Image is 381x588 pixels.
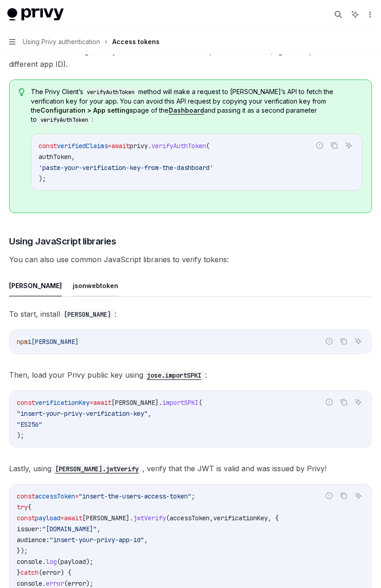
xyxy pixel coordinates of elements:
[23,36,100,47] span: Using Privy authentication
[323,396,335,408] button: Report incorrect code
[51,464,142,473] a: [PERSON_NAME].jwtVerify
[268,514,279,522] span: , {
[9,369,372,381] span: Then, load your Privy public key using :
[39,568,42,577] span: (
[60,309,115,319] code: [PERSON_NAME]
[17,514,35,522] span: const
[159,399,162,407] span: .
[39,164,213,172] span: 'paste-your-verification-key-from-the-dashboard'
[338,335,350,347] button: Copy the contents from the code block
[86,579,93,588] span: );
[143,370,205,380] code: jose.importSPKI
[46,579,64,588] span: error
[169,106,204,115] a: Dashboard
[86,558,93,566] span: );
[71,153,75,161] span: ,
[17,525,42,533] span: issuer:
[35,492,75,500] span: accessToken
[166,514,170,522] span: (
[40,106,133,114] strong: Configuration > App settings
[111,142,130,150] span: await
[169,106,204,114] strong: Dashboard
[57,558,60,566] span: (
[42,525,97,533] span: "[DOMAIN_NAME]"
[35,514,60,522] span: payload
[112,36,160,47] div: Access tokens
[64,514,82,522] span: await
[57,142,108,150] span: verifiedClaims
[20,568,39,577] span: catch
[352,335,364,347] button: Ask AI
[133,514,166,522] span: jwtVerify
[42,579,46,588] span: .
[199,399,202,407] span: (
[17,568,20,577] span: }
[7,8,64,21] img: light logo
[90,399,93,407] span: =
[323,490,335,502] button: Report incorrect code
[17,409,148,418] span: "insert-your-privy-verification-key"
[352,490,364,502] button: Ask AI
[39,142,57,150] span: const
[338,490,350,502] button: Copy the contents from the code block
[31,338,79,346] span: [PERSON_NAME]
[83,88,138,97] code: verifyAuthToken
[162,399,199,407] span: importSPKI
[108,142,111,150] span: =
[343,140,355,151] button: Ask AI
[191,492,195,500] span: ;
[314,140,326,151] button: Report incorrect code
[9,235,116,248] span: Using JavaScript libraries
[148,142,151,150] span: .
[17,420,42,429] span: "ES256"
[28,338,31,346] span: i
[148,409,151,418] span: ,
[31,87,362,125] span: The Privy Client’s method will make a request to [PERSON_NAME]’s API to fetch the verification ke...
[9,275,62,296] button: [PERSON_NAME]
[39,174,46,183] span: );
[9,253,372,266] span: You can also use common JavaScript libraries to verify tokens:
[79,492,191,500] span: "insert-the-users-access-token"
[17,579,42,588] span: console
[73,275,118,296] button: jsonwebtoken
[9,308,372,320] span: To start, install :
[143,370,205,379] a: jose.importSPKI
[352,396,364,408] button: Ask AI
[130,142,148,150] span: privy
[328,140,340,151] button: Copy the contents from the code block
[210,514,213,522] span: ,
[151,142,206,150] span: verifyAuthToken
[213,514,268,522] span: verificationKey
[60,568,71,577] span: ) {
[68,579,86,588] span: error
[42,568,60,577] span: error
[64,579,68,588] span: (
[206,142,210,150] span: (
[75,492,79,500] span: =
[60,558,86,566] span: payload
[50,536,144,544] span: "insert-your-privy-app-id"
[42,558,46,566] span: .
[93,399,111,407] span: await
[35,399,90,407] span: verificationKey
[365,8,374,21] button: More actions
[39,153,71,161] span: authToken
[130,514,133,522] span: .
[17,558,42,566] span: console
[17,503,28,511] span: try
[17,536,50,544] span: audience:
[82,514,130,522] span: [PERSON_NAME]
[144,536,148,544] span: ,
[37,115,92,125] code: verifyAuthToken
[338,396,350,408] button: Copy the contents from the code block
[19,88,25,96] svg: Tip
[46,558,57,566] span: log
[170,514,210,522] span: accessToken
[111,399,159,407] span: [PERSON_NAME]
[97,525,100,533] span: ,
[60,514,64,522] span: =
[17,338,28,346] span: npm
[17,492,35,500] span: const
[17,431,24,439] span: );
[51,464,142,474] code: [PERSON_NAME].jwtVerify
